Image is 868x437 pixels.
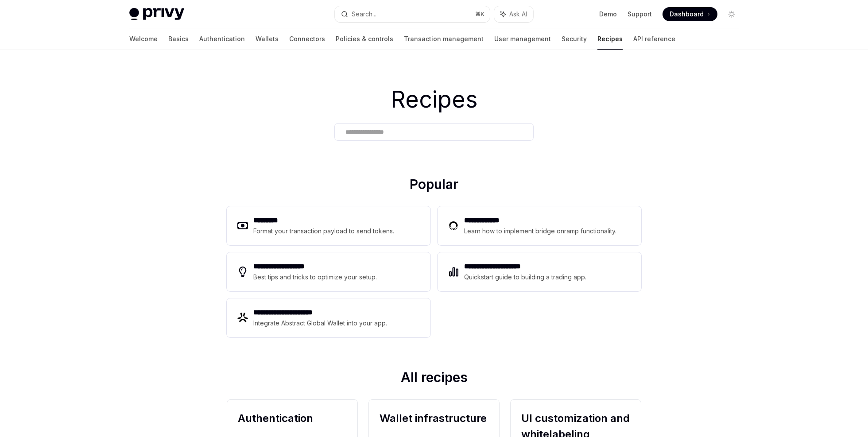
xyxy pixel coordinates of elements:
[562,28,587,50] a: Security
[599,10,617,19] a: Demo
[129,28,158,50] a: Welcome
[475,11,484,18] span: ⌘ K
[253,318,387,329] div: Integrate Abstract Global Wallet into your app.
[336,28,393,50] a: Policies & controls
[464,272,586,282] div: Quickstart guide to building a trading app.
[253,226,394,236] div: Format your transaction payload to send tokens.
[289,28,325,50] a: Connectors
[597,28,623,50] a: Recipes
[509,10,527,19] span: Ask AI
[352,9,376,19] div: Search...
[253,272,377,282] div: Best tips and tricks to optimize your setup.
[725,7,739,21] button: Toggle dark mode
[670,10,704,19] span: Dashboard
[633,28,675,50] a: API reference
[494,6,533,22] button: Ask AI
[227,369,641,389] h2: All recipes
[628,10,652,19] a: Support
[663,7,717,21] a: Dashboard
[227,206,430,245] a: **** ****Format your transaction payload to send tokens.
[404,28,484,50] a: Transaction management
[227,176,641,196] h2: Popular
[438,206,641,245] a: **** **** ***Learn how to implement bridge onramp functionality.
[129,8,184,20] img: light logo
[494,28,551,50] a: User management
[199,28,245,50] a: Authentication
[335,6,490,22] button: Search...⌘K
[256,28,279,50] a: Wallets
[168,28,189,50] a: Basics
[464,226,616,236] div: Learn how to implement bridge onramp functionality.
